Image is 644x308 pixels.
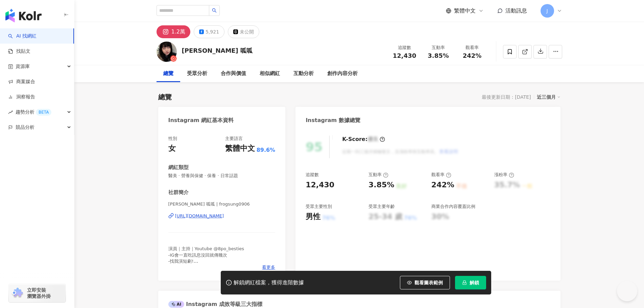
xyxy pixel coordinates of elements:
span: 競品分析 [16,120,34,135]
button: 1.2萬 [157,25,190,38]
div: 242% [431,180,454,190]
div: 總覽 [163,70,173,78]
span: 演員｜主持｜Youtube @8po_besties -IG會一直吃訊息沒回就傳幾次 -找我演短劇! 🎨 ：@frogsungdesign pattern design 歡迎合作請寄 📪：[EM... [168,246,255,282]
div: 5,921 [206,27,219,37]
div: Instagram 網紅基本資料 [168,117,234,124]
div: [PERSON_NAME] 呱呱 [182,46,253,55]
img: chrome extension [11,288,24,299]
div: 社群簡介 [168,189,189,196]
span: 242% [463,52,482,59]
div: 追蹤數 [392,44,418,51]
div: AI [168,301,185,308]
div: 相似網紅 [260,70,280,78]
div: 男性 [306,212,320,222]
span: 看更多 [262,264,275,270]
span: J [546,7,548,15]
button: 未公開 [228,25,259,38]
span: 資源庫 [16,59,30,74]
span: 觀看圖表範例 [414,280,443,285]
button: 5,921 [194,25,224,38]
span: 趨勢分析 [16,104,51,120]
a: 洞察報告 [8,94,35,100]
div: 網紅類型 [168,164,189,171]
div: [URL][DOMAIN_NAME] [175,213,224,219]
div: K-Score : [342,136,385,143]
div: 商業合作內容覆蓋比例 [431,204,475,210]
span: 醫美 · 營養與保健 · 保養 · 日常話題 [168,173,276,179]
span: 解鎖 [470,280,479,285]
div: Instagram 成效等級三大指標 [168,301,262,308]
span: 繁體中文 [454,7,476,15]
div: 互動分析 [293,70,314,78]
div: 女 [168,143,176,154]
div: 漲粉率 [494,172,514,178]
a: [URL][DOMAIN_NAME] [168,213,276,219]
div: 受眾分析 [187,70,207,78]
div: 互動率 [368,172,388,178]
span: 立即安裝 瀏覽器外掛 [27,287,51,299]
div: 繁體中文 [225,143,255,154]
button: 解鎖 [455,276,486,289]
div: 最後更新日期：[DATE] [482,94,531,100]
div: 受眾主要性別 [306,204,332,210]
span: rise [8,110,13,115]
div: 性別 [168,136,177,142]
button: 觀看圖表範例 [400,276,450,289]
img: logo [5,9,42,22]
div: 合作與價值 [221,70,246,78]
div: 主要語言 [225,136,243,142]
a: 找貼文 [8,48,30,55]
div: 創作內容分析 [327,70,358,78]
div: 總覽 [158,92,172,102]
div: 受眾主要年齡 [368,204,395,210]
div: 追蹤數 [306,172,319,178]
div: BETA [36,109,51,116]
div: 3.85% [368,180,394,190]
span: search [212,8,217,13]
span: lock [462,280,467,285]
div: 觀看率 [459,44,485,51]
div: 1.2萬 [171,27,185,37]
div: 互動率 [426,44,451,51]
span: 89.6% [257,146,276,154]
img: KOL Avatar [157,42,177,62]
span: 活動訊息 [505,7,527,14]
span: 3.85% [428,52,449,59]
div: 12,430 [306,180,334,190]
span: [PERSON_NAME] 呱呱 | frogsung0906 [168,201,276,207]
span: 12,430 [393,52,416,59]
div: Instagram 數據總覽 [306,117,360,124]
div: 近三個月 [537,93,560,101]
div: 解鎖網紅檔案，獲得進階數據 [234,279,304,286]
a: chrome extension立即安裝 瀏覽器外掛 [9,284,66,302]
div: 觀看率 [431,172,451,178]
a: 商案媒合 [8,78,35,85]
a: searchAI 找網紅 [8,33,37,40]
div: 未公開 [240,27,254,37]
